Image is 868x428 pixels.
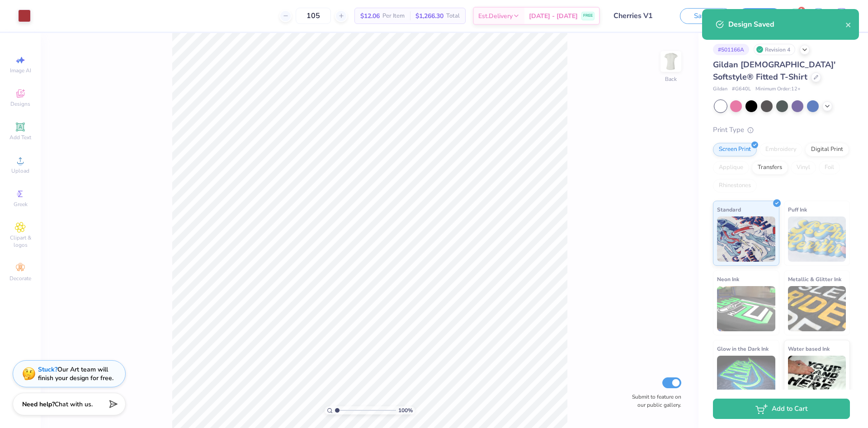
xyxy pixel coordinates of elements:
span: $1,266.30 [415,11,443,21]
span: Water based Ink [788,344,830,353]
span: Gildan [713,85,727,93]
div: Applique [713,161,749,174]
span: Glow in the Dark Ink [717,344,769,353]
div: Design Saved [728,19,845,30]
span: Total [446,11,460,21]
div: Foil [819,161,840,174]
span: 100 % [398,406,413,414]
label: Submit to feature on our public gallery. [627,393,681,409]
strong: Need help? [22,400,55,409]
div: Screen Print [713,143,757,156]
span: $12.06 [360,11,380,21]
button: Save as [680,8,731,24]
span: 1 [798,7,805,14]
div: Rhinestones [713,179,757,193]
div: # 501166A [713,44,749,55]
span: Gildan [DEMOGRAPHIC_DATA]' Softstyle® Fitted T-Shirt [713,59,835,82]
div: Digital Print [805,143,849,156]
img: Standard [717,216,775,262]
span: Chat with us. [55,400,93,409]
span: Per Item [382,11,405,21]
span: [DATE] - [DATE] [529,11,578,21]
input: – – [296,8,331,24]
button: close [845,19,852,30]
span: Upload [11,167,29,174]
img: Back [662,52,680,71]
img: Puff Ink [788,216,846,262]
div: Our Art team will finish your design for free. [38,365,113,382]
span: Puff Ink [788,205,807,214]
span: Clipart & logos [5,234,36,249]
span: Image AI [10,67,31,74]
span: Standard [717,205,741,214]
span: Est. Delivery [478,11,513,21]
strong: Stuck? [38,365,57,374]
span: FREE [583,13,593,19]
div: Embroidery [759,143,802,156]
img: Water based Ink [788,356,846,401]
span: Decorate [9,275,31,282]
span: # G640L [732,85,751,93]
button: Add to Cart [713,399,850,419]
img: Metallic & Glitter Ink [788,286,846,331]
div: Vinyl [791,161,816,174]
span: Minimum Order: 12 + [755,85,801,93]
span: Greek [14,201,28,208]
span: Designs [10,100,30,108]
div: Transfers [752,161,788,174]
img: Glow in the Dark Ink [717,356,775,401]
span: Neon Ink [717,274,739,284]
span: Metallic & Glitter Ink [788,274,841,284]
div: Back [665,75,677,83]
div: Revision 4 [754,44,795,55]
div: Print Type [713,125,850,135]
input: Untitled Design [607,7,673,25]
span: Add Text [9,134,31,141]
img: Neon Ink [717,286,775,331]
